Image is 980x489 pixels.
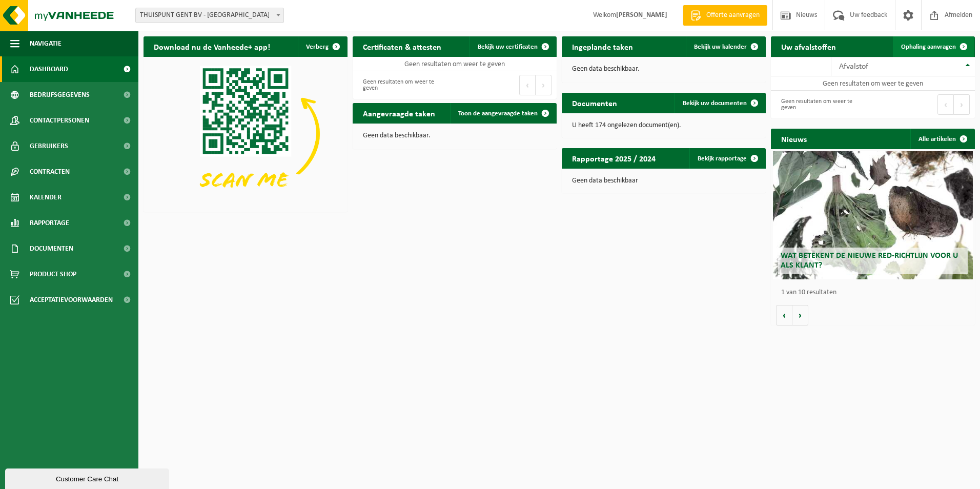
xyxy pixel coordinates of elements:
[298,36,346,57] button: Verberg
[469,36,556,57] a: Bekijk uw certificaten
[893,36,974,57] a: Ophaling aanvragen
[781,289,970,296] p: 1 van 10 resultaten
[771,76,975,91] td: Geen resultaten om weer te geven
[683,100,747,107] span: Bekijk uw documenten
[910,129,974,149] a: Alle artikelen
[675,93,765,113] a: Bekijk uw documenten
[353,57,557,71] td: Geen resultaten om weer te geven
[562,36,643,56] h2: Ingeplande taken
[536,75,552,95] button: Next
[771,129,817,149] h2: Nieuws
[30,159,70,185] span: Contracten
[30,31,62,56] span: Navigatie
[694,44,747,50] span: Bekijk uw kalender
[792,305,808,325] button: Volgende
[30,56,68,82] span: Dashboard
[572,177,756,185] p: Geen data beschikbaar
[689,148,765,169] a: Bekijk rapportage
[30,133,68,159] span: Gebruikers
[686,36,765,57] a: Bekijk uw kalender
[353,103,445,123] h2: Aangevraagde taken
[30,236,73,261] span: Documenten
[704,10,762,21] span: Offerte aanvragen
[30,82,90,108] span: Bedrijfsgegevens
[30,185,62,210] span: Kalender
[5,466,171,489] iframe: chat widget
[781,252,958,270] span: Wat betekent de nieuwe RED-richtlijn voor u als klant?
[306,44,329,50] span: Verberg
[30,287,113,313] span: Acceptatievoorwaarden
[776,93,868,116] div: Geen resultaten om weer te geven
[572,122,756,129] p: U heeft 174 ongelezen document(en).
[572,66,756,73] p: Geen data beschikbaar.
[458,110,538,117] span: Toon de aangevraagde taken
[478,44,538,50] span: Bekijk uw certificaten
[450,103,556,124] a: Toon de aangevraagde taken
[144,36,280,56] h2: Download nu de Vanheede+ app!
[954,94,970,115] button: Next
[773,151,973,279] a: Wat betekent de nieuwe RED-richtlijn voor u als klant?
[30,108,89,133] span: Contactpersonen
[771,36,846,56] h2: Uw afvalstoffen
[616,11,667,19] strong: [PERSON_NAME]
[562,148,666,168] h2: Rapportage 2025 / 2024
[683,5,767,26] a: Offerte aanvragen
[839,63,868,71] span: Afvalstof
[135,8,284,23] span: THUISPUNT GENT BV - GENT
[30,261,76,287] span: Product Shop
[136,8,283,23] span: THUISPUNT GENT BV - GENT
[30,210,69,236] span: Rapportage
[519,75,536,95] button: Previous
[353,36,452,56] h2: Certificaten & attesten
[562,93,627,113] h2: Documenten
[901,44,956,50] span: Ophaling aanvragen
[363,132,546,139] p: Geen data beschikbaar.
[776,305,792,325] button: Vorige
[144,57,348,210] img: Download de VHEPlus App
[358,74,450,96] div: Geen resultaten om weer te geven
[937,94,954,115] button: Previous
